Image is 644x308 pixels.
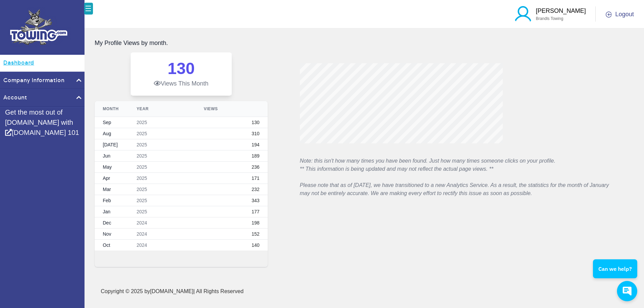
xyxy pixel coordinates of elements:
[128,173,196,184] td: 2025
[196,184,268,195] td: 232
[95,229,128,240] td: Nov
[128,240,196,251] td: 2024
[300,182,609,196] span: Please note that as of [DATE], we have transitioned to a new Analytics Service. As a result, the ...
[196,240,268,251] td: 140
[101,287,644,295] p: Copyright © 2025 by | All Rights Reserved
[103,106,119,111] strong: Month
[615,10,634,19] span: Logout
[606,11,612,18] img: OGOUT.png
[588,241,644,308] iframe: Conversations
[196,217,268,229] td: 198
[95,195,128,206] td: Feb
[536,16,563,21] span: Brandls Towing
[95,117,128,128] td: Sep
[536,6,586,21] a: [PERSON_NAME] Brandls Towing
[95,173,128,184] td: Apr
[128,117,196,128] td: 2025
[5,129,79,136] a: [DOMAIN_NAME] 101
[95,39,634,47] h3: My Profile Views by month.
[95,206,128,217] td: Jan
[137,106,149,111] strong: Year
[196,173,268,184] td: 171
[196,206,268,217] td: 177
[150,288,193,294] a: [DOMAIN_NAME]
[128,195,196,206] td: 2025
[128,128,196,139] td: 2025
[128,229,196,240] td: 2024
[139,61,223,77] dd: 130
[196,229,268,240] td: 152
[128,184,196,195] td: 2025
[128,206,196,217] td: 2025
[128,150,196,162] td: 2025
[95,217,128,229] td: Dec
[196,195,268,206] td: 343
[95,240,128,251] td: Oct
[128,162,196,173] td: 2025
[536,6,586,16] p: [PERSON_NAME]
[95,150,128,162] td: Jun
[128,217,196,229] td: 2024
[95,139,128,150] td: [DATE]
[139,79,223,88] dt: Views This Month
[513,5,536,25] img: blue-user.png
[7,7,71,47] img: logo.png
[128,139,196,150] td: 2025
[196,162,268,173] td: 236
[95,162,128,173] td: May
[204,106,218,111] strong: Views
[196,128,268,139] td: 310
[95,184,128,195] td: Mar
[300,158,609,196] i: Note: this isn't how many times you have been found. Just how many times someone clicks on your p...
[196,117,268,128] td: 130
[196,150,268,162] td: 189
[95,128,128,139] td: Aug
[196,139,268,150] td: 194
